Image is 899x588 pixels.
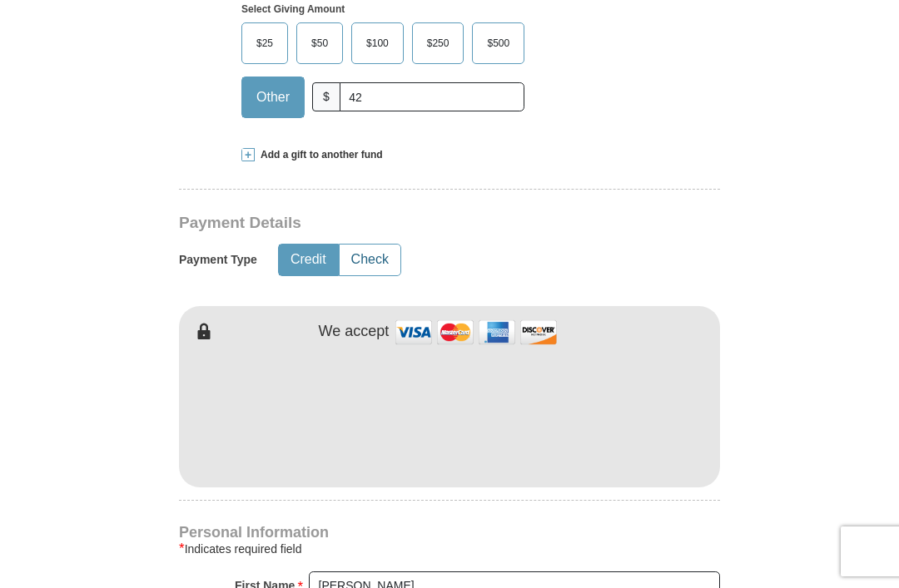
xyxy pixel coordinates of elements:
[479,31,518,56] span: $500
[340,245,400,275] button: Check
[419,31,458,56] span: $250
[312,82,340,111] span: $
[340,82,524,111] input: Other Amount
[179,214,603,233] h3: Payment Details
[319,323,390,341] h4: We accept
[179,539,720,559] div: Indicates required field
[393,314,559,350] img: credit cards accepted
[179,253,257,267] h5: Payment Type
[248,31,281,56] span: $25
[255,148,383,162] span: Add a gift to another fund
[358,31,397,56] span: $100
[248,85,298,110] span: Other
[241,3,345,15] strong: Select Giving Amount
[279,245,338,275] button: Credit
[303,31,336,56] span: $50
[179,526,720,539] h4: Personal Information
